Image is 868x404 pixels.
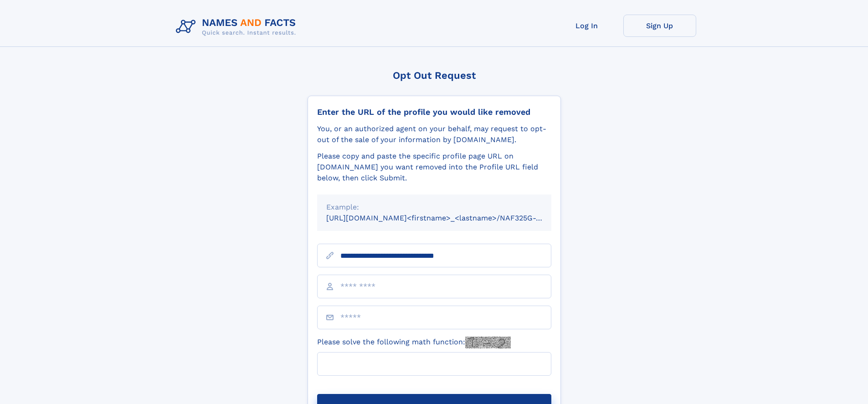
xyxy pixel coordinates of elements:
div: Example: [326,202,542,213]
small: [URL][DOMAIN_NAME]<firstname>_<lastname>/NAF325G-xxxxxxxx [326,214,569,222]
div: Enter the URL of the profile you would like removed [317,107,551,117]
a: Log In [550,15,623,37]
div: You, or an authorized agent on your behalf, may request to opt-out of the sale of your informatio... [317,123,551,145]
div: Opt Out Request [308,70,561,81]
div: Please copy and paste the specific profile page URL on [DOMAIN_NAME] you want removed into the Pr... [317,151,551,184]
img: Logo Names and Facts [172,15,303,39]
a: Sign Up [623,15,696,37]
label: Please solve the following math function: [317,337,511,348]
